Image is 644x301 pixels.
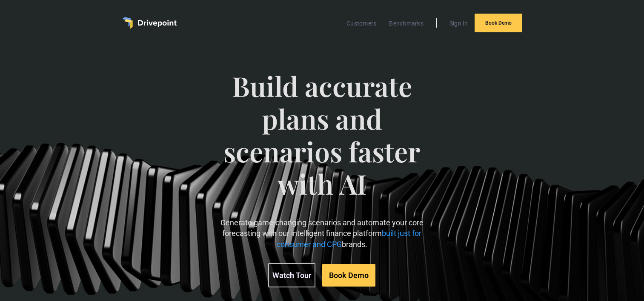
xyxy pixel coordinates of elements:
[342,18,381,29] a: Customers
[322,264,375,287] a: Book Demo
[475,14,522,32] a: Book Demo
[212,217,432,250] p: Generate game-changing scenarios and automate your core forecasting with our intelligent finance ...
[122,17,177,29] a: home
[445,18,472,29] a: Sign In
[268,263,315,287] a: Watch Tour
[212,70,432,217] span: Build accurate plans and scenarios faster with AI
[385,18,428,29] a: Benchmarks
